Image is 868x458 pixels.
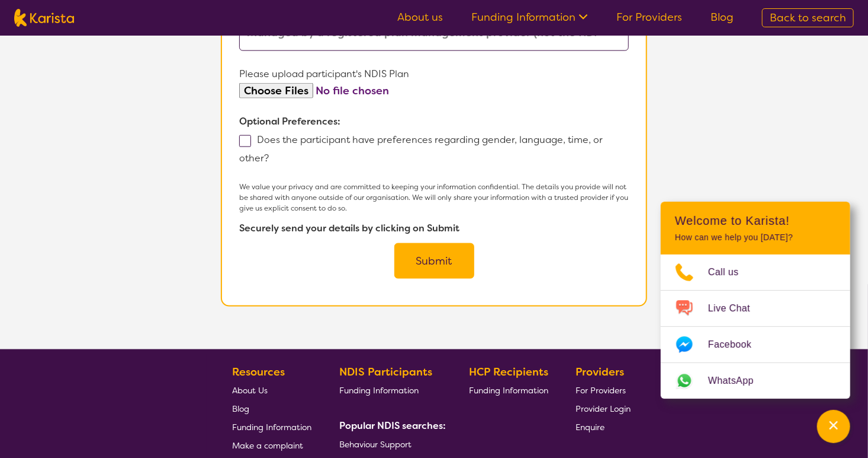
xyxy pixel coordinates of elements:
[576,386,626,396] span: For Providers
[232,400,311,418] a: Blog
[471,10,588,24] a: Funding Information
[232,386,268,396] span: About Us
[339,440,412,450] span: Behaviour Support
[339,386,419,396] span: Funding Information
[711,10,734,24] a: Blog
[708,372,768,390] span: WhatsApp
[661,363,850,399] a: Web link opens in a new tab.
[339,420,446,432] b: Popular NDIS searches:
[339,381,441,400] a: Funding Information
[661,202,850,399] div: Channel Menu
[576,404,631,415] span: Provider Login
[469,381,548,400] a: Funding Information
[661,255,850,399] ul: Choose channel
[616,10,682,24] a: For Providers
[576,422,605,433] span: Enquire
[14,9,74,27] img: Karista logo
[232,381,311,400] a: About Us
[675,233,836,243] p: How can we help you [DATE]?
[469,386,548,396] span: Funding Information
[394,243,474,279] button: Submit
[239,182,629,214] p: We value your privacy and are committed to keeping your information confidential. The details you...
[576,418,631,437] a: Enquire
[232,418,311,437] a: Funding Information
[239,222,459,234] b: Securely send your details by clicking on Submit
[232,437,311,455] a: Make a complaint
[762,8,854,27] a: Back to search
[708,300,764,317] span: Live Chat
[339,365,432,380] b: NDIS Participants
[708,336,766,354] span: Facebook
[239,133,603,164] label: Does the participant have preferences regarding gender, language, time, or other?
[469,365,548,380] b: HCP Recipients
[770,11,846,25] span: Back to search
[576,400,631,418] a: Provider Login
[232,422,311,433] span: Funding Information
[397,10,443,24] a: About us
[675,214,836,228] h2: Welcome to Karista!
[817,410,850,443] button: Channel Menu
[239,65,629,83] p: Please upload participant's NDIS Plan
[339,435,441,454] a: Behaviour Support
[232,441,303,451] span: Make a complaint
[239,115,340,128] b: Optional Preferences:
[576,365,625,380] b: Providers
[232,404,249,415] span: Blog
[576,381,631,400] a: For Providers
[708,263,753,281] span: Call us
[232,365,285,380] b: Resources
